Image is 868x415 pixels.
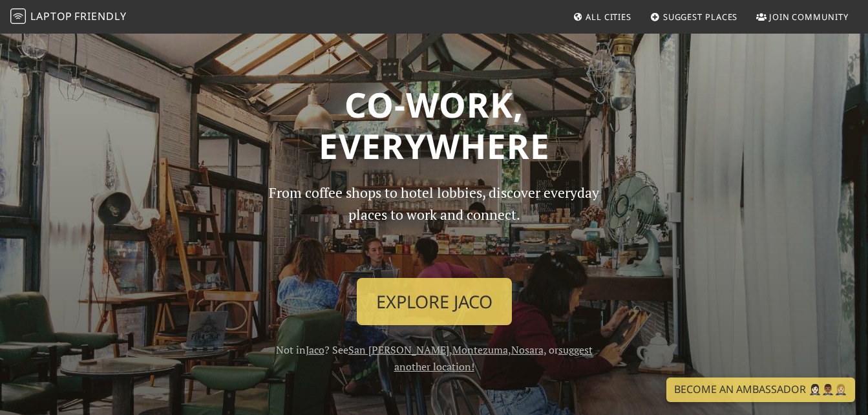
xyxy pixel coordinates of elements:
p: From coffee shops to hotel lobbies, discover everyday places to work and connect. [258,182,611,268]
span: Not in ? See , , , or [276,343,593,374]
a: Suggest Places [645,5,743,28]
a: LaptopFriendly LaptopFriendly [10,6,127,28]
a: Become an Ambassador 🤵🏻‍♀️🤵🏾‍♂️🤵🏼‍♀️ [666,378,855,402]
a: suggest another location! [394,343,593,374]
a: Nosara [511,343,544,357]
a: Montezuma [452,343,508,357]
h1: Co-work, Everywhere [74,84,795,166]
span: Friendly [74,9,126,23]
a: San [PERSON_NAME] [348,343,449,357]
a: All Cities [567,5,637,28]
span: Join Community [769,11,849,23]
span: Laptop [30,9,72,23]
img: LaptopFriendly [10,8,26,24]
a: Join Community [751,5,854,28]
span: Suggest Places [663,11,738,23]
span: All Cities [586,11,631,23]
a: Explore Jaco [357,278,512,326]
a: Jaco [306,343,324,357]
